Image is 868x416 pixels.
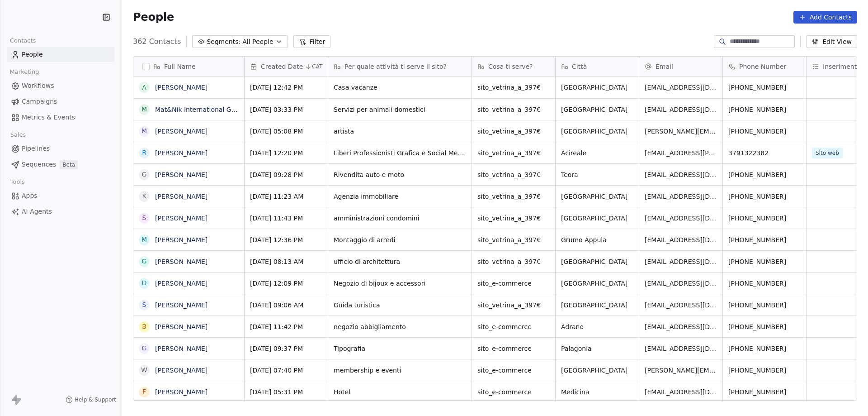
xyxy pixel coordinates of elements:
span: [DATE] 12:42 PM [250,83,322,92]
span: Negozio di bijoux e accessori [334,279,466,288]
a: [PERSON_NAME] [155,128,208,135]
span: [GEOGRAPHIC_DATA] [561,366,633,375]
span: [EMAIL_ADDRESS][DOMAIN_NAME] [645,257,717,266]
a: Pipelines [7,141,114,156]
span: sito_e-commerce [477,366,550,375]
a: Apps [7,188,114,203]
span: [GEOGRAPHIC_DATA] [561,127,633,136]
span: [PERSON_NAME][EMAIL_ADDRESS][DOMAIN_NAME] [645,366,717,375]
div: M [142,235,147,244]
span: [EMAIL_ADDRESS][PERSON_NAME][DOMAIN_NAME] [645,148,717,158]
span: Marketing [6,65,43,79]
span: Created Date [261,62,303,71]
span: [PHONE_NUMBER] [728,366,801,375]
span: sito_vetrina_a_397€ [477,105,550,114]
span: [GEOGRAPHIC_DATA] [561,257,633,266]
span: sito_e-commerce [477,387,550,397]
span: Workflows [22,81,54,91]
span: [PHONE_NUMBER] [728,105,801,114]
div: K [142,191,146,201]
span: [EMAIL_ADDRESS][DOMAIN_NAME] [645,322,717,331]
a: People [7,47,114,62]
span: Casa vacanze [334,83,466,92]
span: Tipografia [334,344,466,353]
span: sito_vetrina_a_397€ [477,127,550,136]
div: Per quale attività ti serve il sito? [328,57,472,76]
a: [PERSON_NAME] [155,258,208,265]
span: sito_e-commerce [477,322,550,331]
span: Segments: [207,37,241,47]
span: [PHONE_NUMBER] [728,257,801,266]
span: Campaigns [22,97,57,106]
span: [DATE] 08:13 AM [250,257,322,266]
span: People [133,10,174,24]
span: Tools [6,175,28,189]
a: [PERSON_NAME] [155,323,208,330]
span: Apps [22,191,38,201]
div: R [142,148,146,158]
span: Acireale [561,148,633,158]
span: sito_vetrina_a_397€ [477,214,550,223]
span: [GEOGRAPHIC_DATA] [561,105,633,114]
span: [DATE] 05:31 PM [250,387,322,397]
span: [GEOGRAPHIC_DATA] [561,301,633,310]
div: Città [556,57,639,76]
a: [PERSON_NAME] [155,301,208,309]
span: Metrics & Events [22,113,75,122]
span: amministrazioni condomini [334,214,466,223]
span: Servizi per animali domestici [334,105,466,114]
span: [PHONE_NUMBER] [728,387,801,397]
div: Phone Number [723,57,806,76]
span: [PERSON_NAME][EMAIL_ADDRESS][DOMAIN_NAME] [645,127,717,136]
span: Sequences [22,160,56,169]
span: [DATE] 12:36 PM [250,235,322,244]
span: Sales [6,128,30,142]
span: [PHONE_NUMBER] [728,279,801,288]
span: [PHONE_NUMBER] [728,235,801,244]
span: sito_vetrina_a_397€ [477,301,550,310]
span: sito_vetrina_a_397€ [477,83,550,92]
span: AI Agents [22,207,52,216]
span: [EMAIL_ADDRESS][DOMAIN_NAME] [645,192,717,201]
span: [DATE] 11:42 PM [250,322,322,331]
span: [GEOGRAPHIC_DATA] [561,214,633,223]
a: [PERSON_NAME] [155,367,208,374]
a: Mat&Nik International Grooming SALON N SPA [155,106,302,113]
span: 362 Contacts [133,36,181,47]
div: G [142,344,147,353]
span: sito_vetrina_a_397€ [477,235,550,244]
span: [DATE] 11:23 AM [250,192,322,201]
a: [PERSON_NAME] [155,215,208,222]
span: Agenzia immobiliare [334,192,466,201]
span: [DATE] 12:09 PM [250,279,322,288]
span: [EMAIL_ADDRESS][DOMAIN_NAME] [645,344,717,353]
span: Guida turistica [334,301,466,310]
span: [EMAIL_ADDRESS][DOMAIN_NAME] [645,105,717,114]
a: [PERSON_NAME] [155,345,208,352]
span: [PHONE_NUMBER] [728,344,801,353]
div: grid [133,77,245,401]
span: [PHONE_NUMBER] [728,301,801,310]
div: M [142,126,147,136]
span: [GEOGRAPHIC_DATA] [561,83,633,92]
div: G [142,257,147,266]
span: Sito web [812,148,843,158]
span: [EMAIL_ADDRESS][DOMAIN_NAME] [645,235,717,244]
span: [DATE] 05:08 PM [250,127,322,136]
span: Full Name [164,62,196,71]
span: [PHONE_NUMBER] [728,322,801,331]
div: M [142,105,147,114]
span: [PHONE_NUMBER] [728,192,801,201]
span: [PHONE_NUMBER] [728,83,801,92]
a: Help & Support [66,396,116,403]
span: [EMAIL_ADDRESS][DOMAIN_NAME] [645,170,717,179]
a: [PERSON_NAME] [155,280,208,287]
span: Phone Number [739,62,786,71]
span: Medicina [561,387,633,397]
div: S [142,213,146,223]
span: [DATE] 03:33 PM [250,105,322,114]
span: [EMAIL_ADDRESS][DOMAIN_NAME] [645,387,717,397]
span: Montaggio di arredi [334,235,466,244]
span: Contacts [6,34,40,48]
a: [PERSON_NAME] [155,84,208,91]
